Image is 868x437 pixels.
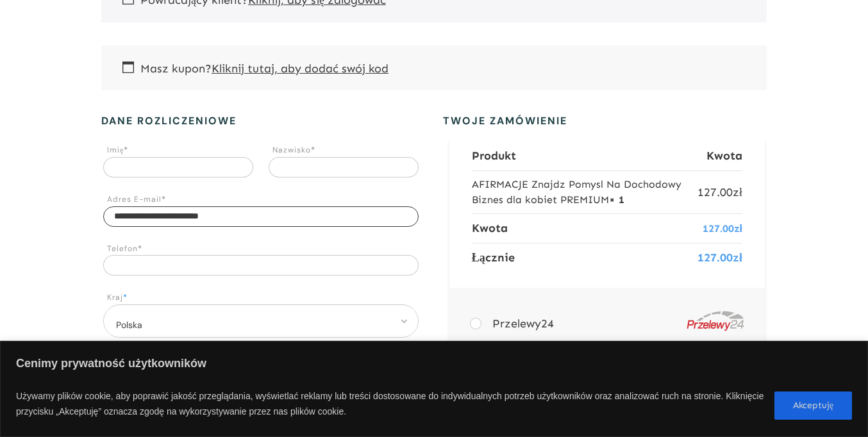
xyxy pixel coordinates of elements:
[697,251,742,265] bdi: 127.00
[733,185,742,199] span: zł
[687,311,744,331] img: Przelewy24
[101,113,421,129] h3: Dane rozliczeniowe
[311,145,315,155] abbr: required
[112,315,410,335] span: Polska
[138,243,142,254] abbr: required
[421,113,740,129] h3: Twoje zamówienie
[101,45,767,90] div: Masz kupon?
[162,194,166,204] abbr: required
[124,145,128,155] abbr: required
[733,251,742,265] span: zł
[107,242,419,256] label: Telefon
[703,222,742,235] bdi: 127.00
[16,352,852,377] p: Cenimy prywatność użytkowników
[107,144,253,158] label: Imię
[472,170,697,213] td: AFIRMACJE Znajdz Pomysl Na Dochodowy Biznes dla kobiet PREMIUM
[734,222,742,235] span: zł
[472,213,697,243] th: Kwota
[472,243,697,272] th: Łącznie
[609,194,624,206] strong: × 1
[107,193,419,207] label: Adres E-mail
[107,291,419,305] label: Kraj
[470,317,554,331] label: Przelewy24
[212,62,388,76] a: Wpisz swój kod kuponu
[697,185,742,199] bdi: 127.00
[272,144,419,158] label: Nazwisko
[104,308,418,337] span: Kraj
[774,392,852,420] button: Akceptuję
[16,385,765,426] p: Używamy plików cookie, aby poprawić jakość przeglądania, wyświetlać reklamy lub treści dostosowan...
[697,142,742,170] th: Kwota
[472,142,697,170] th: Produkt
